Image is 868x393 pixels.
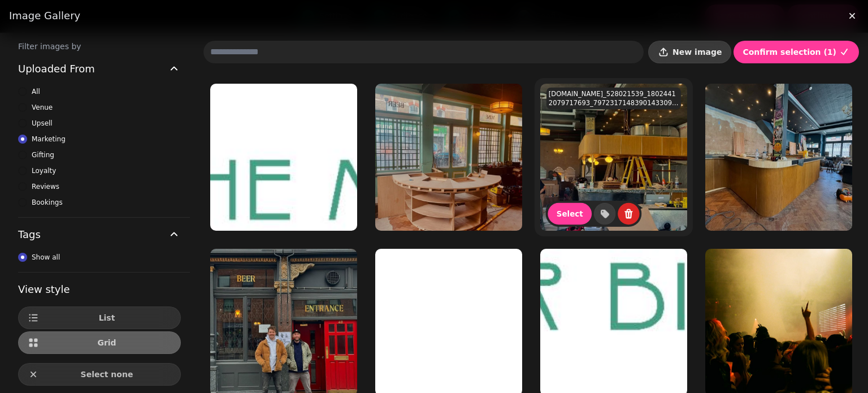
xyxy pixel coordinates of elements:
span: Marketing [32,133,66,145]
img: SnapInsta.to_527622218_18024412070717693_8755801039018565411_n.jpg [375,84,522,231]
div: Tags [18,252,181,272]
button: Grid [18,331,181,354]
span: Reviews [32,181,59,192]
button: List [18,306,181,329]
img: SnapInsta.to_528021539_18024412079717693_7972317148390143309_n.jpg [540,84,687,231]
div: Uploaded From [18,86,181,217]
span: Loyalty [32,165,56,176]
button: delete [618,203,639,224]
label: Filter images by [9,41,190,52]
button: Select none [18,363,181,386]
span: Gifting [32,149,54,161]
button: Select [548,203,592,224]
span: Upsell [32,118,53,129]
span: Select [557,210,583,217]
h3: View style [18,282,181,297]
p: [DOMAIN_NAME]_528021539_18024412079717693_7972317148390143309_n.jpg [549,90,679,107]
button: Confirm selection (1) [734,41,859,63]
button: New image [648,41,731,63]
span: Select none [42,370,171,378]
span: Venue [32,102,53,113]
span: Confirm selection ( 1 ) [743,48,836,56]
button: Uploaded From [18,52,181,86]
span: Show all [32,252,60,263]
img: SnapInsta.to_528685818_18024412058717693_5142485684862308583_n.jpg [705,84,852,231]
img: mm.png [210,84,357,231]
button: Tags [18,218,181,252]
span: New image [672,48,722,56]
h3: Image gallery [9,9,859,23]
span: Grid [42,339,171,347]
span: All [32,86,40,97]
span: Bookings [32,197,63,208]
span: List [42,314,171,322]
